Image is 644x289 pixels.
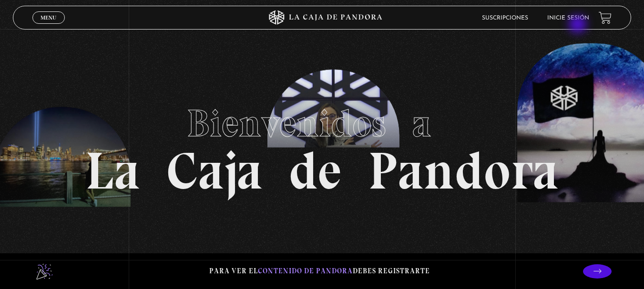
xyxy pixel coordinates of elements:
[258,267,353,275] span: contenido de Pandora
[37,23,60,30] span: Cerrar
[482,15,528,21] a: Suscripciones
[209,265,430,278] p: Para ver el debes registrarte
[85,92,559,197] h1: La Caja de Pandora
[41,15,56,20] span: Menu
[599,11,612,24] a: View your shopping cart
[187,100,458,146] span: Bienvenidos a
[547,15,589,21] a: Inicie sesión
